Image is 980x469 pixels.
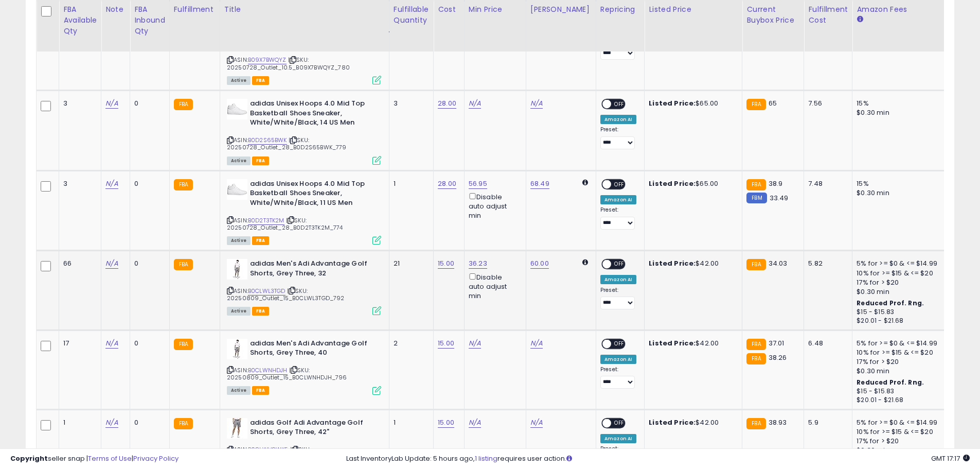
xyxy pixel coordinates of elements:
div: 1 [63,418,93,427]
div: 3 [63,99,93,108]
div: Note [105,4,126,15]
span: OFF [611,419,628,427]
div: 7.48 [808,179,844,188]
span: All listings currently available for purchase on Amazon [227,386,251,395]
span: | SKU: 20250728_Outlet_28_B0D2S65BWK_779 [227,136,347,151]
div: 0 [134,179,162,188]
div: $0.30 min [857,108,942,117]
span: OFF [611,180,628,188]
span: | SKU: 20250728_Outlet_28_B0D2T3TK2M_774 [227,216,343,232]
small: FBA [174,179,193,190]
div: ASIN: [227,339,381,394]
small: FBA [746,99,765,110]
b: Listed Price: [649,418,696,427]
div: $42.00 [649,339,734,348]
a: 36.23 [469,258,487,269]
span: | SKU: 20250809_Outlet_15_B0CLWL3TGD_792 [227,287,345,302]
div: Amazon AI [600,355,636,364]
div: ASIN: [227,179,381,244]
small: FBA [174,339,193,350]
span: FBA [252,76,270,85]
a: N/A [469,418,481,428]
div: $20.01 - $21.68 [857,317,942,325]
div: 5.82 [808,259,844,268]
div: Amazon AI [600,434,636,443]
b: Reduced Prof. Rng. [857,378,924,387]
div: 1 [394,418,425,427]
div: Current Buybox Price [746,4,799,26]
a: 28.00 [438,179,456,189]
div: 21 [394,259,425,268]
div: 66 [63,259,93,268]
a: N/A [105,418,118,428]
a: Terms of Use [88,454,132,463]
div: 0 [134,418,162,427]
div: 17% for > $20 [857,357,942,367]
div: $42.00 [649,259,734,268]
img: 31LSrfuuonL._SL40_.jpg [227,418,247,439]
a: Privacy Policy [133,454,179,463]
span: | SKU: 20250728_Outlet_10.5_B09X7BWQYZ_780 [227,56,350,71]
img: 31kWdMSdEyL._SL40_.jpg [227,259,247,280]
div: $15 - $15.83 [857,387,942,396]
div: 5% for >= $0 & <= $14.99 [857,339,942,348]
div: 15% [857,99,942,108]
div: Cost [438,4,460,15]
span: 65 [769,98,777,108]
b: Listed Price: [649,258,696,268]
b: Listed Price: [649,98,696,108]
div: Listed Price [649,4,738,15]
small: FBM [746,193,767,203]
div: 5% for >= $0 & <= $14.99 [857,418,942,427]
span: OFF [611,260,628,269]
img: 41ig4dRCDRL._SL40_.jpg [227,179,247,200]
a: 28.00 [438,98,456,109]
span: 34.03 [769,258,788,268]
a: 15.00 [438,338,454,349]
b: adidas Unisex Hoops 4.0 Mid Top Basketball Shoes Sneaker, White/White/Black, 11 US Men [250,179,375,211]
span: All listings currently available for purchase on Amazon [227,307,251,316]
div: Fulfillment Cost [808,4,848,26]
div: $15 - $15.83 [857,308,942,317]
b: Listed Price: [649,338,696,348]
div: 5% for >= $0 & <= $14.99 [857,259,942,268]
small: FBA [746,179,765,190]
span: 33.49 [770,193,789,203]
a: 15.00 [438,418,454,428]
span: All listings currently available for purchase on Amazon [227,157,251,165]
div: 15% [857,179,942,188]
div: 10% for >= $15 & <= $20 [857,427,942,437]
span: FBA [252,386,270,395]
div: Preset: [600,366,636,389]
div: 2 [394,339,425,348]
div: Preset: [600,287,636,310]
span: All listings currently available for purchase on Amazon [227,236,251,245]
img: 31kWdMSdEyL._SL40_.jpg [227,339,247,359]
small: FBA [746,353,765,364]
span: All listings currently available for purchase on Amazon [227,76,251,85]
div: $42.00 [649,418,734,427]
div: FBA Available Qty [63,4,97,37]
b: adidas Men's Adi Advantage Golf Shorts, Grey Three, 32 [250,259,375,281]
a: 56.95 [469,179,487,189]
small: Amazon Fees. [857,15,863,24]
a: B0D2S65BWK [248,136,287,145]
div: Amazon AI [600,195,636,204]
a: B09X7BWQYZ [248,56,287,64]
img: 41ig4dRCDRL._SL40_.jpg [227,99,247,119]
a: N/A [530,338,543,349]
div: 7.56 [808,99,844,108]
span: 37.01 [769,338,785,348]
b: adidas Golf Adi Advantage Golf Shorts, Grey Three, 42" [250,418,375,440]
div: Preset: [600,126,636,149]
a: N/A [105,179,118,189]
div: 3 [394,99,425,108]
div: $20.01 - $21.68 [857,396,942,405]
div: $0.30 min [857,188,942,198]
b: adidas Men's Adi Advantage Golf Shorts, Grey Three, 40 [250,339,375,360]
div: Disable auto adjust min [469,191,518,221]
span: OFF [611,339,628,348]
div: Amazon AI [600,115,636,124]
a: B0CLWNHDJH [248,366,288,375]
div: 0 [134,259,162,268]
